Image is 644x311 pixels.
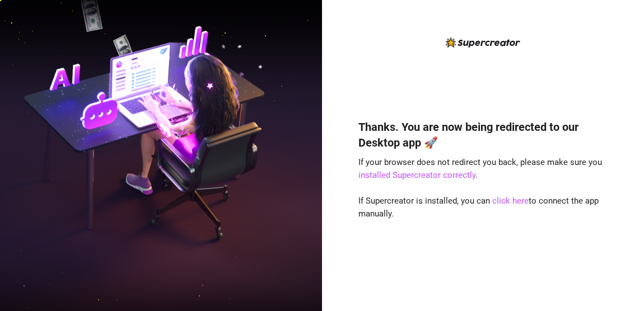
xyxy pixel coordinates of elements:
span: If Supercreator is installed, you can to connect the app manually. [358,196,599,219]
img: logo-BBDzfeDw.svg [446,37,520,48]
a: click here [492,196,529,206]
a: installed Supercreator correctly [358,170,475,180]
h4: Thanks. You are now being redirected to our Desktop app 🚀 [358,119,608,150]
span: If your browser does not redirect you back, please make sure you . [358,157,602,181]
